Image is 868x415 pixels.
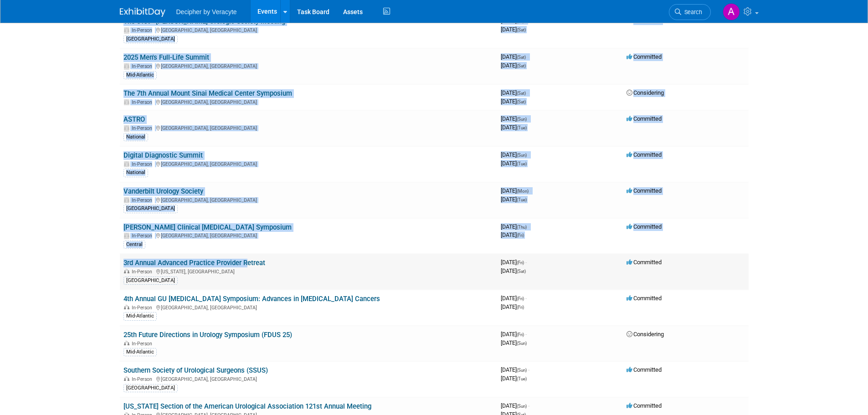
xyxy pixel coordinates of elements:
[123,223,292,231] a: [PERSON_NAME] Clinical [MEDICAL_DATA] Symposium
[132,305,155,311] span: In-Person
[501,26,526,33] span: [DATE]
[132,233,155,239] span: In-Person
[669,4,711,20] a: Search
[517,269,526,274] span: (Sat)
[517,332,524,337] span: (Fri)
[501,160,527,167] span: [DATE]
[528,366,529,373] span: -
[123,205,178,213] div: [GEOGRAPHIC_DATA]
[517,341,527,346] span: (Sun)
[501,223,529,230] span: [DATE]
[123,312,157,320] div: Mid-Atlantic
[123,231,493,239] div: [GEOGRAPHIC_DATA], [GEOGRAPHIC_DATA]
[528,115,529,122] span: -
[528,402,529,409] span: -
[176,8,237,15] span: Decipher by Veracyte
[627,89,664,96] span: Considering
[124,27,129,32] img: In-Person Event
[627,259,662,266] span: Committed
[123,160,493,167] div: [GEOGRAPHIC_DATA], [GEOGRAPHIC_DATA]
[123,259,265,267] a: 3rd Annual Advanced Practice Provider Retreat
[501,115,529,122] span: [DATE]
[123,133,148,141] div: National
[681,9,702,15] span: Search
[132,341,155,347] span: In-Person
[517,233,524,238] span: (Fri)
[517,153,527,158] span: (Sun)
[517,125,527,130] span: (Tue)
[723,3,740,20] img: Adina Gerson-Gurwitz
[627,53,662,60] span: Committed
[123,26,493,33] div: [GEOGRAPHIC_DATA], [GEOGRAPHIC_DATA]
[120,8,165,17] img: ExhibitDay
[501,402,529,409] span: [DATE]
[124,376,129,381] img: In-Person Event
[123,115,145,123] a: ASTRO
[517,55,526,60] span: (Sat)
[123,277,178,285] div: [GEOGRAPHIC_DATA]
[123,151,203,159] a: Digital Diagnostic Summit
[132,125,155,131] span: In-Person
[517,376,527,381] span: (Tue)
[627,331,664,338] span: Considering
[517,225,527,230] span: (Thu)
[123,303,493,311] div: [GEOGRAPHIC_DATA], [GEOGRAPHIC_DATA]
[501,89,529,96] span: [DATE]
[501,375,527,382] span: [DATE]
[124,233,129,237] img: In-Person Event
[517,197,527,202] span: (Tue)
[525,331,527,338] span: -
[123,331,292,339] a: 25th Future Directions in Urology Symposium (FDUS 25)
[517,63,526,68] span: (Sat)
[501,196,527,203] span: [DATE]
[123,53,209,61] a: 2025 Men's Full-Life Summit
[527,53,529,60] span: -
[525,295,527,302] span: -
[517,296,524,301] span: (Fri)
[517,117,527,122] span: (Sun)
[124,99,129,104] img: In-Person Event
[132,27,155,33] span: In-Person
[132,63,155,69] span: In-Person
[501,98,526,105] span: [DATE]
[627,402,662,409] span: Committed
[501,187,531,194] span: [DATE]
[517,404,527,409] span: (Sun)
[123,384,178,392] div: [GEOGRAPHIC_DATA]
[627,115,662,122] span: Committed
[123,241,145,249] div: Central
[627,366,662,373] span: Committed
[501,295,527,302] span: [DATE]
[501,62,526,69] span: [DATE]
[123,375,493,382] div: [GEOGRAPHIC_DATA], [GEOGRAPHIC_DATA]
[123,267,493,275] div: [US_STATE], [GEOGRAPHIC_DATA]
[627,223,662,230] span: Committed
[627,187,662,194] span: Committed
[525,259,527,266] span: -
[124,125,129,130] img: In-Person Event
[124,197,129,202] img: In-Person Event
[501,267,526,274] span: [DATE]
[123,169,148,177] div: National
[501,124,527,131] span: [DATE]
[124,161,129,166] img: In-Person Event
[501,339,527,346] span: [DATE]
[132,99,155,105] span: In-Person
[501,366,529,373] span: [DATE]
[501,53,529,60] span: [DATE]
[627,151,662,158] span: Committed
[517,161,527,166] span: (Tue)
[124,305,129,309] img: In-Person Event
[124,341,129,345] img: In-Person Event
[123,366,268,374] a: Southern Society of Urological Surgeons (SSUS)
[501,231,524,238] span: [DATE]
[123,402,371,410] a: [US_STATE] Section of the American Urological Association 121st Annual Meeting
[517,99,526,104] span: (Sat)
[124,269,129,273] img: In-Person Event
[123,89,292,97] a: The 7th Annual Mount Sinai Medical Center Symposium
[528,223,529,230] span: -
[132,197,155,203] span: In-Person
[517,27,526,32] span: (Sat)
[501,303,524,310] span: [DATE]
[123,187,203,195] a: Vanderbilt Urology Society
